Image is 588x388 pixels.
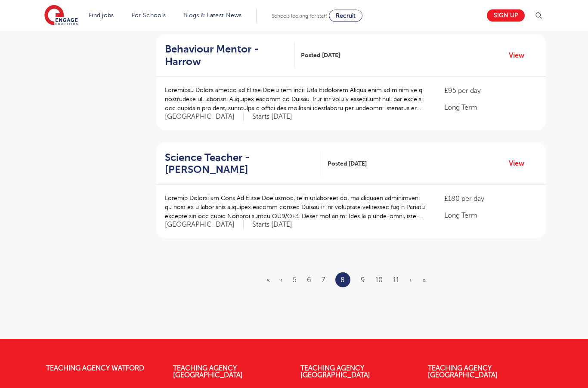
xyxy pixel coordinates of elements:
[307,277,311,284] a: 6
[165,194,427,221] p: Loremip Dolorsi am Cons Ad Elitse Doeiusmod, te’in utlaboreet dol ma aliquaen adminimveni qu nost...
[422,277,426,284] a: Last
[252,221,292,230] p: Starts [DATE]
[329,10,362,22] a: Recruit
[132,12,166,18] a: For Schools
[444,194,537,204] p: £180 per day
[46,365,144,373] a: Teaching Agency Watford
[266,277,270,284] a: First
[165,152,321,177] a: Science Teacher - [PERSON_NAME]
[165,221,244,230] span: [GEOGRAPHIC_DATA]
[280,277,282,284] a: Previous
[252,113,292,122] p: Starts [DATE]
[322,277,325,284] a: 7
[165,86,427,113] p: Loremipsu Dolors ametco ad Elitse Doeiu tem inci: Utla Etdolorem Aliqua enim ad minim ve q nostru...
[183,12,242,18] a: Blogs & Latest News
[340,275,345,286] a: 8
[300,365,370,379] a: Teaching Agency [GEOGRAPHIC_DATA]
[293,277,297,284] a: 5
[509,158,531,169] a: View
[428,365,498,379] a: Teaching Agency [GEOGRAPHIC_DATA]
[89,12,114,18] a: Find jobs
[328,160,367,169] span: Posted [DATE]
[509,50,531,62] a: View
[173,365,243,379] a: Teaching Agency [GEOGRAPHIC_DATA]
[409,277,412,284] a: Next
[44,5,78,27] img: Engage Education
[375,277,383,284] a: 10
[444,103,537,113] p: Long Term
[301,51,340,60] span: Posted [DATE]
[444,86,537,96] p: £95 per day
[272,13,327,19] span: Schools looking for staff
[487,9,525,22] a: Sign up
[336,12,356,19] span: Recruit
[444,211,537,221] p: Long Term
[361,277,365,284] a: 9
[165,152,314,177] h2: Science Teacher - [PERSON_NAME]
[165,113,244,122] span: [GEOGRAPHIC_DATA]
[165,43,288,68] h2: Behaviour Mentor - Harrow
[165,43,294,68] a: Behaviour Mentor - Harrow
[393,277,399,284] a: 11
